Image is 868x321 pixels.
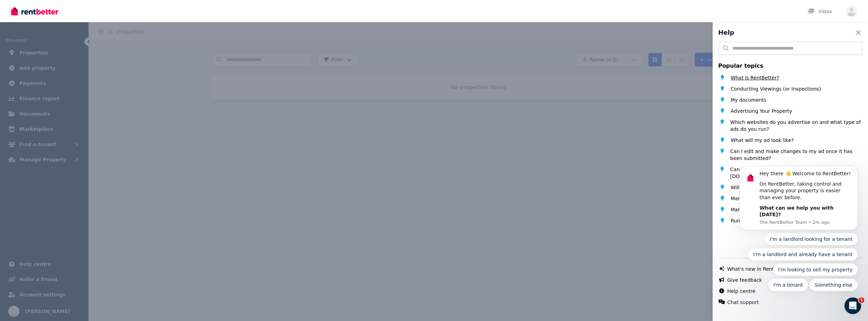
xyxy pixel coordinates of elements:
h2: Help [718,28,734,37]
a: Help centre [727,288,755,295]
span: Conducting Viewings (or Inspections) [731,85,821,92]
button: Chat support [727,299,759,306]
a: Give feedback [727,277,762,284]
span: What is RentBetter? [731,74,779,81]
p: Popular topics [718,62,862,70]
iframe: Intercom live chat [844,297,861,314]
span: 1 [859,297,864,303]
iframe: Intercom notifications message [729,106,868,302]
a: What's new in RentBetter? [727,265,792,272]
span: My documents [731,96,766,103]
